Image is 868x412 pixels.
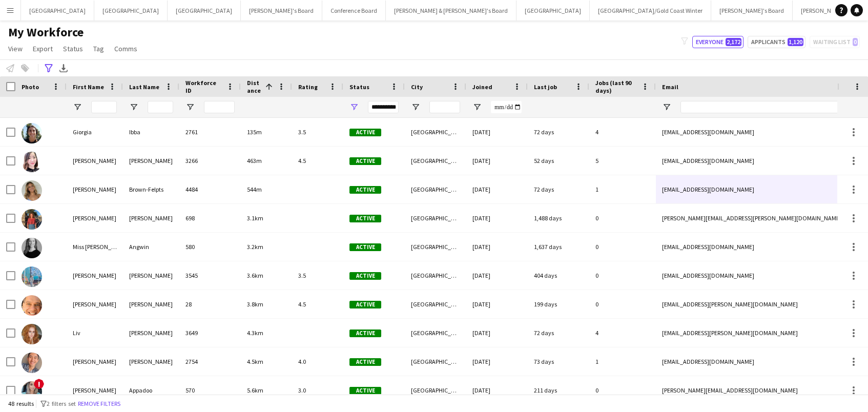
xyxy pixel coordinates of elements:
div: [PERSON_NAME] [123,261,179,290]
div: Angwin [123,233,179,261]
div: 404 days [528,261,589,290]
div: [PERSON_NAME][EMAIL_ADDRESS][DOMAIN_NAME] [656,376,861,404]
a: Status [59,42,87,55]
div: 211 days [528,376,589,404]
span: Active [349,387,381,395]
a: Comms [110,42,141,55]
div: 4.5 [292,290,343,318]
span: Distance [247,79,261,94]
div: 1 [589,175,656,203]
button: Applicants1,120 [748,36,805,48]
button: [GEOGRAPHIC_DATA] [168,1,241,20]
div: [GEOGRAPHIC_DATA] [405,118,466,146]
span: Last job [534,83,557,91]
div: 72 days [528,118,589,146]
div: 570 [179,376,241,404]
div: [EMAIL_ADDRESS][PERSON_NAME][DOMAIN_NAME] [656,290,861,318]
button: [GEOGRAPHIC_DATA] [516,1,590,20]
button: Open Filter Menu [185,102,195,112]
a: Tag [89,42,108,55]
div: [PERSON_NAME][EMAIL_ADDRESS][PERSON_NAME][DOMAIN_NAME] [656,204,861,232]
span: 544m [247,186,262,193]
div: [GEOGRAPHIC_DATA] [405,319,466,347]
span: Last Name [129,83,159,91]
div: [DATE] [466,376,528,404]
span: 135m [247,128,262,136]
img: Lucy Simper [22,209,42,230]
img: Daniel Wilson [22,295,42,316]
span: Active [349,243,381,251]
div: 0 [589,233,656,261]
span: Joined [472,83,492,91]
div: [PERSON_NAME] [67,376,123,404]
div: [GEOGRAPHIC_DATA] [405,347,466,376]
div: 2754 [179,347,241,376]
div: 3649 [179,319,241,347]
button: Open Filter Menu [349,102,359,112]
div: [DATE] [466,147,528,175]
span: Photo [22,83,39,91]
div: [EMAIL_ADDRESS][DOMAIN_NAME] [656,347,861,376]
div: [PERSON_NAME] [123,290,179,318]
div: [PERSON_NAME] [67,347,123,376]
div: 73 days [528,347,589,376]
div: 0 [589,261,656,290]
div: Ibba [123,118,179,146]
div: [PERSON_NAME] [67,204,123,232]
input: First Name Filter Input [91,101,117,113]
div: [GEOGRAPHIC_DATA] [405,261,466,290]
div: 4484 [179,175,241,203]
img: Miss Alyssa Angwin [22,238,42,258]
span: Active [349,329,381,337]
span: Active [349,215,381,222]
div: 72 days [528,175,589,203]
button: Open Filter Menu [472,102,482,112]
div: [DATE] [466,319,528,347]
img: Chloe Brown-Felpts [22,180,42,201]
span: City [411,83,423,91]
img: Liv Richardson [22,324,42,344]
span: First Name [73,83,104,91]
span: Status [63,44,83,53]
a: Export [29,42,57,55]
span: Active [349,272,381,280]
div: [DATE] [466,347,528,376]
span: 3.1km [247,214,263,222]
span: Tag [93,44,104,53]
div: 3.5 [292,118,343,146]
input: Workforce ID Filter Input [204,101,235,113]
button: Open Filter Menu [662,102,671,112]
span: Active [349,301,381,308]
div: [PERSON_NAME] [123,347,179,376]
button: Open Filter Menu [411,102,420,112]
div: 0 [589,290,656,318]
div: 1 [589,347,656,376]
div: 1,488 days [528,204,589,232]
img: Yan Chi Yancy Cheung [22,152,42,172]
input: Last Name Filter Input [148,101,173,113]
div: Liv [67,319,123,347]
div: [DATE] [466,175,528,203]
div: 1,637 days [528,233,589,261]
span: Jobs (last 90 days) [595,79,637,94]
div: 5 [589,147,656,175]
div: 72 days [528,319,589,347]
div: Appadoo [123,376,179,404]
div: 3545 [179,261,241,290]
div: [EMAIL_ADDRESS][DOMAIN_NAME] [656,261,861,290]
div: [DATE] [466,204,528,232]
span: Export [33,44,53,53]
div: Giorgia [67,118,123,146]
div: 4 [589,118,656,146]
div: 4.5 [292,147,343,175]
div: [GEOGRAPHIC_DATA] [405,290,466,318]
div: 3266 [179,147,241,175]
button: Everyone2,172 [692,36,743,48]
span: 5.6km [247,386,263,394]
span: ! [34,379,44,389]
div: [DATE] [466,290,528,318]
span: Active [349,358,381,366]
div: 0 [589,376,656,404]
button: Remove filters [76,398,122,409]
img: Ivan Hui [22,353,42,373]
